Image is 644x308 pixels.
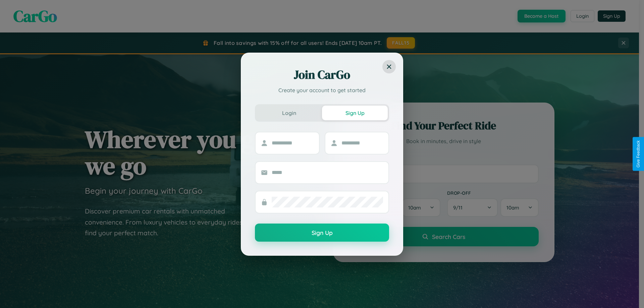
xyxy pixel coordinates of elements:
div: Give Feedback [636,140,641,168]
button: Sign Up [255,224,389,242]
p: Create your account to get started [255,86,389,94]
button: Login [256,106,322,120]
h2: Join CarGo [255,67,389,83]
button: Sign Up [322,106,388,120]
